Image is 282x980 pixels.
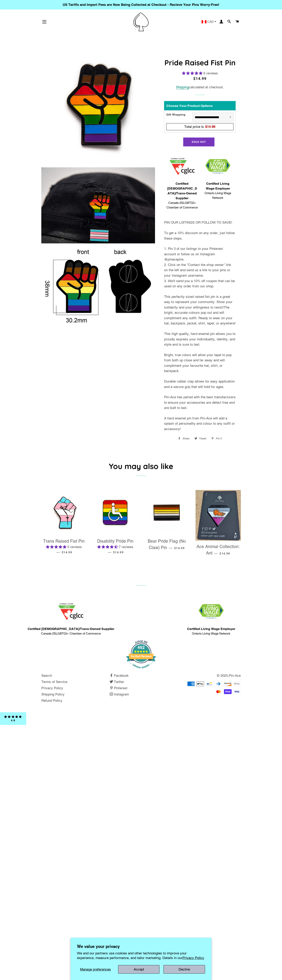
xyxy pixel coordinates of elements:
[214,551,218,555] span: —
[166,181,198,201] span: Certified [DEMOGRAPHIC_DATA]/Trans-Owned Supplier
[163,965,205,974] button: Decline
[97,545,119,549] span: 4.57 stars
[41,673,52,678] a: Search
[67,545,82,549] span: 5 reviews
[41,490,87,535] img: Trans Flag Raised Fist Enamel Pin Badge Resist Solidarity Power LGBTQ Gift for Her/Him - Pin Ace
[164,58,236,68] h1: Pride Raised Fist Pin
[110,692,129,696] a: Instagram
[97,539,133,544] span: Disability Pride Pin
[196,541,241,559] a: Ace Animal Collection: Ant — $14.99
[164,220,236,225] p: PIN OUR LISTINGS OR FOLLOW TO SAVE!
[169,546,172,550] span: —
[126,640,156,670] img: e-hSPrJ_Ak6jB1oNJ-x9gQ.png
[41,167,155,243] img: Pride Raised Fist Enamel Pin Badge Resist Solidarity Power LGBTQ Gift for Her/Him - Pin Ace
[124,668,158,672] a: 462 Verified Reviews
[144,490,189,535] img: Bear Pride Flag No Claw Enamel Pin Badge Pride Cub Lapel LGBTQ Gay Gift For Him - Pin Ace
[164,331,236,347] p: This high quality, hard enamel pin allows you to proudly express your individuality, identity, an...
[196,490,241,541] img: Ace Animal Collection: Ant - Pin-Ace
[187,627,235,631] span: Certified Living Wage Employer
[164,101,236,110] div: Choose Your Product Options
[164,379,236,389] p: Durable rubber clap allows for easy application and a secure grip that will hold for ages.
[77,944,205,949] h2: We value your privacy
[182,71,203,75] span: 5.00 stars
[174,546,185,550] span: $14.99
[164,295,236,325] span: This perfectly sized raised fist pin is a great way to represent your community. Show your solida...
[170,158,195,175] img: 1705457225.png
[164,416,236,432] p: A hard enamel pin from Pin-Ace will add a splash of personality and colour to any outfit or acces...
[164,84,236,90] div: calculated at checkout.
[193,76,207,81] span: $14.99
[197,544,240,556] span: Ace Animal Collection: Ant
[207,20,214,23] span: CAD
[43,539,85,544] span: Trans Raised Fist Pin
[41,535,87,558] a: Trans Raised Fist Pin 5.00 stars 5 reviews — $14.99
[93,490,138,535] img: Disabled Pride Disability Handicapped International Symbol of Access Enamel Pin Badge LGBTQ Gay G...
[41,461,241,471] h2: You may also like
[126,655,156,658] div: Verified Reviews
[182,956,204,960] a: Privacy Policy
[41,680,67,684] a: Terms of Service
[205,159,230,174] img: 1706832627.png
[110,680,124,684] a: Twitter
[229,673,241,678] a: Pin-Ace
[164,394,236,411] p: Pin-Ace has paired with the best manufacturers to ensure your accessories are defect free and are...
[41,246,155,325] img: Pride Raised Fist Enamel Pin Badge Resist Solidarity Power LGBTQ Gift for Her/Him - Pin Ace
[202,191,234,200] span: Ontario Living Wage Network
[56,550,60,554] span: —
[4,719,22,722] div: 4.8
[202,181,234,191] span: Certified Living Wage Employer
[58,603,83,620] img: 1705457225.png
[108,550,111,554] span: —
[28,631,114,636] span: Canada 2SLGBTQI+ Chamber of Commerce
[203,71,218,75] span: 6 reviews
[199,604,224,619] img: 1706832627.png
[193,113,233,122] select: Gift Wrapping
[110,686,127,690] a: Pinterest
[220,552,230,555] span: $14.99
[199,436,208,442] span: Tweet
[168,124,232,129] div: Total price is$14.99
[178,673,241,678] p: © 2025,
[192,140,206,143] span: Sold Out
[164,246,236,289] p: 1. Pin 3 of our listings to your Pinterest account or follow us on Instagram @pinacepins. 2. Clic...
[41,692,65,696] a: Shipping Policy
[93,535,138,558] a: Disability Pride Pin 4.57 stars 7 reviews — $14.99
[113,551,124,554] span: $14.99
[205,125,215,129] span: $
[164,230,236,241] p: To get a 10% discount on any order, just follow these steps.
[77,965,114,974] button: Manage preferences
[207,125,215,129] span: 14.99
[119,545,133,549] span: 7 reviews
[166,113,193,122] div: Gift Wrapping
[176,85,189,89] a: Shipping
[28,627,114,631] span: Certified [DEMOGRAPHIC_DATA]/Trans-Owned Supplier
[183,436,191,442] span: Share
[166,201,198,210] span: Canada 2SLGBTQI+ Chamber of Commerce
[183,138,214,146] button: Sold Out
[126,645,156,650] div: 462
[41,50,155,164] img: Pride Raised Fist Enamel Pin Badge Resist Solidarity Power LGBTQ Gift for Her/Him - Pin Ace
[41,699,62,703] a: Refund Policy
[187,631,235,636] span: Ontario Living Wage Network
[110,673,129,678] a: Facebook
[216,436,224,442] span: Pin it
[41,686,63,690] a: Privacy Policy
[77,951,205,960] p: We and our partners use cookies and other technologies to improve your experience, measure perfor...
[46,545,67,549] span: 5.00 stars
[164,352,236,374] p: Bright, true colors will allow your lapel to pop from both up close and far away and will complim...
[144,535,189,554] a: Bear Pride Flag (No Claw) Pin — $14.99
[133,13,149,31] img: Pin-Ace
[62,551,72,554] span: $14.99
[118,965,160,974] button: Accept
[148,539,186,550] span: Bear Pride Flag (No Claw) Pin
[80,967,111,971] span: Manage preferences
